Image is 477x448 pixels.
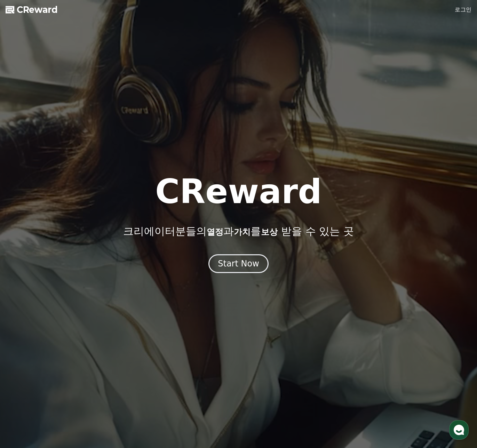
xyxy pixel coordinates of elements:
a: Start Now [208,261,269,268]
span: 열정 [207,227,223,237]
a: CReward [6,4,58,15]
p: 크리에이터분들의 과 를 받을 수 있는 곳 [123,225,353,238]
h1: CReward [155,175,322,208]
span: 보상 [261,227,278,237]
button: Start Now [208,254,269,273]
div: Start Now [218,258,259,269]
span: 가치 [234,227,251,237]
a: 로그인 [455,6,471,14]
span: CReward [17,4,58,15]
